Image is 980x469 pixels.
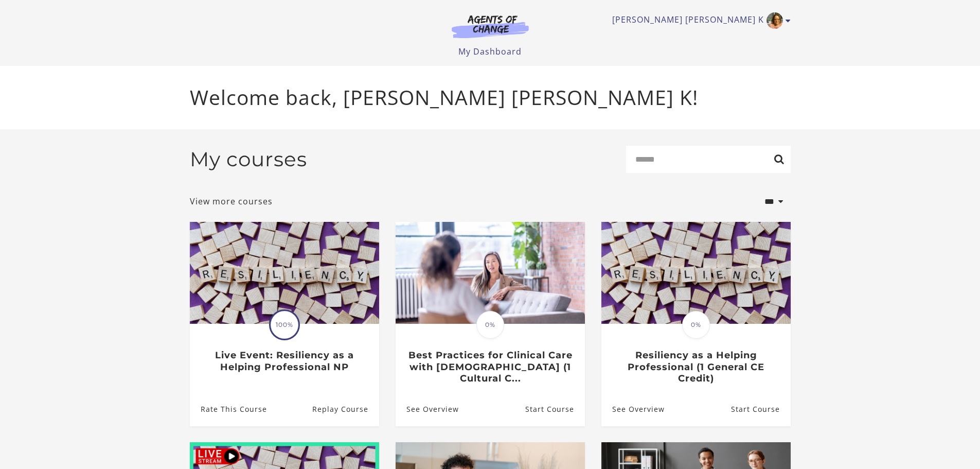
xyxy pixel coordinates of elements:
a: Best Practices for Clinical Care with Asian Americans (1 Cultural C...: See Overview [396,392,459,426]
a: My Dashboard [458,46,522,57]
span: 100% [271,311,298,339]
a: Live Event: Resiliency as a Helping Professional NP: Rate This Course [190,392,267,426]
h3: Best Practices for Clinical Care with [DEMOGRAPHIC_DATA] (1 Cultural C... [406,350,574,385]
a: Resiliency as a Helping Professional (1 General CE Credit): Resume Course [730,392,790,426]
span: 0% [476,311,504,339]
img: Agents of Change Logo [441,14,540,38]
a: View more courses [190,195,273,207]
a: Best Practices for Clinical Care with Asian Americans (1 Cultural C...: Resume Course [525,392,584,426]
a: Live Event: Resiliency as a Helping Professional NP: Resume Course [312,392,379,426]
p: Welcome back, [PERSON_NAME] [PERSON_NAME] K! [190,82,791,113]
h3: Live Event: Resiliency as a Helping Professional NP [201,350,368,373]
a: Resiliency as a Helping Professional (1 General CE Credit): See Overview [601,392,665,426]
span: 0% [682,311,710,339]
h3: Resiliency as a Helping Professional (1 General CE Credit) [612,350,779,385]
h2: My courses [190,147,307,171]
a: Toggle menu [612,12,786,29]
